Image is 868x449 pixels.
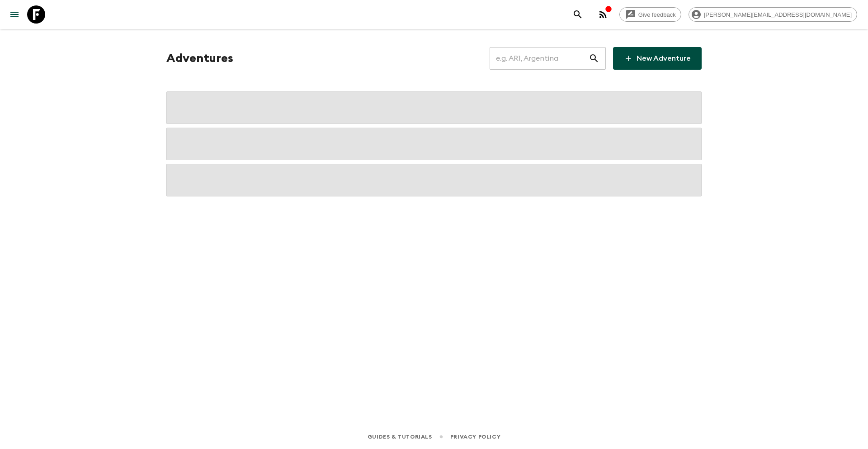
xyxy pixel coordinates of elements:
div: [PERSON_NAME][EMAIL_ADDRESS][DOMAIN_NAME] [689,7,857,22]
h1: Adventures [166,49,233,67]
button: search adventures [569,5,587,24]
a: New Adventure [613,47,702,70]
a: Guides & Tutorials [368,432,432,442]
input: e.g. AR1, Argentina [490,46,589,71]
span: [PERSON_NAME][EMAIL_ADDRESS][DOMAIN_NAME] [699,11,857,18]
a: Give feedback [619,7,681,22]
a: Privacy Policy [450,432,500,442]
span: Give feedback [633,11,681,18]
button: menu [5,5,24,24]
